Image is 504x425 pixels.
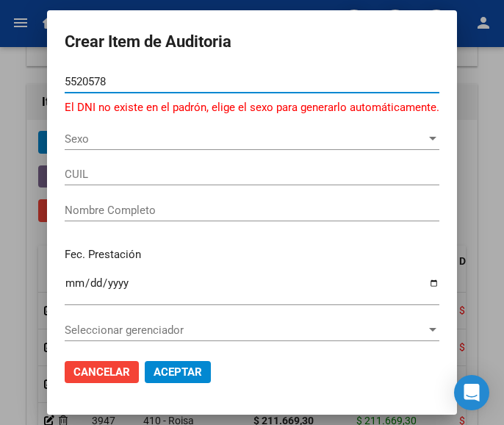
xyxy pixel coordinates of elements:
[154,365,202,379] span: Aceptar
[65,28,439,56] h2: Crear Item de Auditoria
[65,361,139,383] button: Cancelar
[65,324,426,337] span: Seleccionar gerenciador
[454,375,489,410] div: Open Intercom Messenger
[65,246,439,263] p: Fec. Prestación
[65,132,426,146] span: Sexo
[73,365,130,379] span: Cancelar
[145,361,211,383] button: Aceptar
[65,99,439,116] p: El DNI no existe en el padrón, elige el sexo para generarlo automáticamente.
